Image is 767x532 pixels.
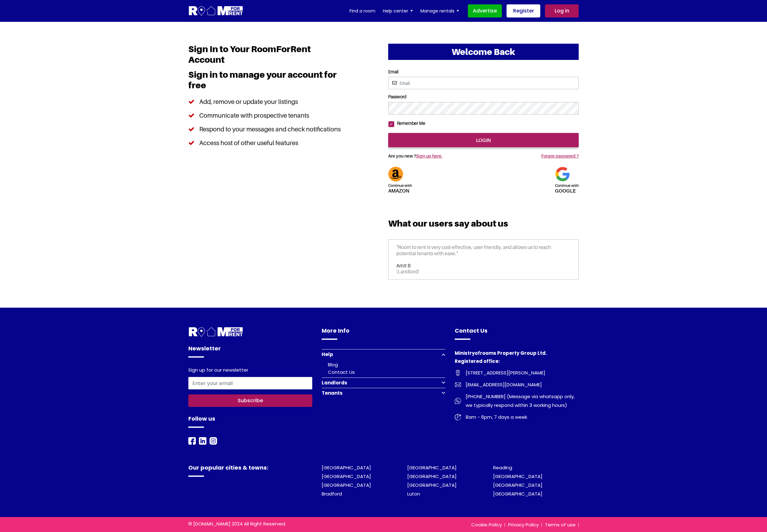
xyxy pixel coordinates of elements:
[407,491,420,497] a: Luton
[188,109,345,122] li: Communicate with prospective tenants
[188,377,312,389] input: Enter your email
[420,6,459,16] a: Manage rentals
[396,263,571,269] h6: Amit B
[388,133,579,147] input: login
[468,4,502,17] a: Advertise
[461,392,579,410] span: [PHONE_NUMBER] (Message via whatsapp only, we typically respond within 3 working hours)
[455,413,579,422] a: 8am - 6pm, 7 days a week
[507,4,540,17] a: Register
[455,370,461,376] img: Room For Rent
[542,521,579,528] a: Terms of use
[407,482,457,488] a: [GEOGRAPHIC_DATA]
[188,136,345,150] li: Access host of other useful features
[328,361,338,368] a: Blog
[210,437,217,445] img: Room For Rent
[322,464,371,471] a: [GEOGRAPHIC_DATA]
[388,147,495,162] h5: Are you new ?
[407,464,457,471] a: [GEOGRAPHIC_DATA]
[188,95,345,109] li: Add, remove or update your listings
[188,122,345,136] li: Respond to your messages and check notifications
[188,437,196,444] a: Facebook
[493,464,512,471] a: Reading
[396,244,571,262] p: "Room to rent is very cost-effective, user-friendly, and allows us to reach potential tenants wit...
[188,5,244,17] img: Logo for Room for Rent, featuring a welcoming design with a house icon and modern typography
[455,380,579,389] a: [EMAIL_ADDRESS][DOMAIN_NAME]
[388,77,579,89] input: Email
[555,170,579,193] a: Continue withgoogle
[455,368,579,377] a: [STREET_ADDRESS][PERSON_NAME]
[188,520,312,528] p: © [DOMAIN_NAME] 2024 All Right Reserved.
[322,482,371,488] a: [GEOGRAPHIC_DATA]
[210,437,217,444] a: Instagram
[416,153,442,159] a: Sign up here.
[394,121,425,126] label: Remember Me
[493,482,542,488] a: [GEOGRAPHIC_DATA]
[455,392,579,410] a: [PHONE_NUMBER] (Message via whatsapp only, we typically respond within 3 working hours)
[555,183,579,188] span: Continue with
[188,414,312,428] h4: Follow us
[322,349,446,359] button: Help
[322,473,371,480] a: [GEOGRAPHIC_DATA]
[199,437,206,445] img: Room For Rent
[188,367,248,374] label: Sign up for our newsletter
[455,414,461,420] img: Room For Rent
[188,344,312,358] h4: Newsletter
[407,473,457,480] a: [GEOGRAPHIC_DATA]
[188,44,345,69] h1: Sign In to Your RoomForRent Account
[555,182,579,193] h5: google
[188,69,345,95] h3: Sign in to manage your account for free
[461,368,545,377] span: [STREET_ADDRESS][PERSON_NAME]
[188,437,196,445] img: Room For Rent
[322,388,446,398] button: Tenants
[328,369,355,375] a: Contact Us
[388,218,579,233] h3: What our users say about us
[493,473,542,480] a: [GEOGRAPHIC_DATA]
[461,413,527,422] span: 8am - 6pm, 7 days a week
[349,6,375,16] a: Find a room
[455,398,461,404] img: Room For Rent
[461,380,542,389] span: [EMAIL_ADDRESS][DOMAIN_NAME]
[388,44,579,60] h2: Welcome Back
[388,183,412,188] span: Continue with
[322,491,342,497] a: Bradford
[455,382,461,388] img: Room For Rent
[322,326,446,340] h4: More Info
[388,69,579,75] label: Email
[455,326,579,340] h4: Contact Us
[188,394,312,407] button: Subscribe
[388,182,412,193] h5: Amazon
[188,463,312,477] h4: Our popular cities & towns:
[541,153,579,159] a: Forgot password ?
[199,437,206,444] a: LinkedIn
[493,491,542,497] a: [GEOGRAPHIC_DATA]
[455,349,579,368] h4: Ministryofrooms Property Group Ltd. Registered office:
[322,378,446,388] button: Landlords
[388,94,579,100] label: Password
[388,170,412,193] a: Continue withAmazon
[388,167,403,182] img: Amazon
[468,521,505,528] a: Cookie Policy
[555,167,570,182] img: Google
[188,326,244,338] img: Room For Rent
[545,4,579,17] a: Log in
[505,521,542,528] a: Privacy Policy
[383,6,413,16] a: Help center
